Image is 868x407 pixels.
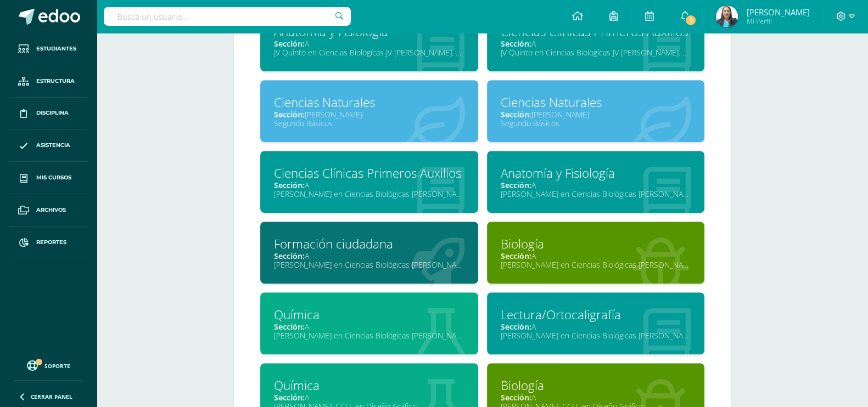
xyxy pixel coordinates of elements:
[274,392,305,403] span: Sección:
[501,180,531,190] span: Sección:
[501,109,531,120] span: Sección:
[501,377,691,394] div: Biología
[501,259,691,270] div: [PERSON_NAME] en Ciencias Biológicas [PERSON_NAME]. CCLL en Ciencias Biológicas
[274,109,464,120] div: [PERSON_NAME]
[274,321,305,332] span: Sección:
[9,33,88,65] a: Estudiantes
[501,251,531,261] span: Sección:
[501,306,691,323] div: Lectura/Ortocaligrafía
[746,7,809,18] span: [PERSON_NAME]
[487,80,705,142] a: Ciencias NaturalesSección:[PERSON_NAME]Segundo Básicos
[274,180,464,190] div: A
[274,377,464,394] div: Química
[746,16,809,26] span: Mi Perfil
[501,330,691,341] div: [PERSON_NAME] en Ciencias Biológicas [PERSON_NAME]. CCLL en Ciencias Biológicas
[274,38,305,49] span: Sección:
[31,393,72,400] span: Cerrar panel
[260,222,478,284] a: Formación ciudadanaSección:A[PERSON_NAME] en Ciencias Biológicas [PERSON_NAME]. CCLL en Ciencias ...
[501,321,691,332] div: A
[501,47,691,58] div: JV Quinto en Ciencias Biologícas JV [PERSON_NAME]. CCLL en Ciencias Biológicas Vespertino
[260,151,478,213] a: Ciencias Clínicas Primeros AuxiliosSección:A[PERSON_NAME] en Ciencias Biológicas [PERSON_NAME]. C...
[716,5,738,27] img: dc7d38de1d5b52360c8bb618cee5abea.png
[274,180,305,190] span: Sección:
[9,98,88,130] a: Disciplina
[274,38,464,49] div: A
[501,38,531,49] span: Sección:
[685,14,697,26] span: 1
[274,47,464,58] div: JV Quinto en Ciencias Biologícas JV [PERSON_NAME]. CCLL en Ciencias Biológicas Vespertino
[9,194,88,227] a: Archivos
[274,118,464,128] div: Segundo Básicos
[36,206,66,214] span: Archivos
[274,321,464,332] div: A
[274,235,464,252] div: Formación ciudadana
[501,392,531,403] span: Sección:
[274,306,464,323] div: Química
[487,292,705,354] a: Lectura/OrtocaligrafíaSección:A[PERSON_NAME] en Ciencias Biológicas [PERSON_NAME]. CCLL en Cienci...
[260,9,478,71] a: Anatomía y FisiologíaSección:AJV Quinto en Ciencias Biologícas JV [PERSON_NAME]. CCLL en Ciencias...
[501,94,691,111] div: Ciencias Naturales
[501,321,531,332] span: Sección:
[501,251,691,261] div: A
[487,151,705,213] a: Anatomía y FisiologíaSección:A[PERSON_NAME] en Ciencias Biológicas [PERSON_NAME]. CCLL en Ciencia...
[36,77,75,86] span: Estructura
[487,222,705,284] a: BiologíaSección:A[PERSON_NAME] en Ciencias Biológicas [PERSON_NAME]. CCLL en Ciencias Biológicas
[9,65,88,98] a: Estructura
[36,109,69,117] span: Disciplina
[501,392,691,403] div: A
[274,392,464,403] div: A
[274,94,464,111] div: Ciencias Naturales
[9,227,88,259] a: Reportes
[274,165,464,182] div: Ciencias Clínicas Primeros Auxilios
[104,7,351,26] input: Busca un usuario...
[274,189,464,199] div: [PERSON_NAME] en Ciencias Biológicas [PERSON_NAME]. CCLL en Ciencias Biológicas
[501,235,691,252] div: Biología
[36,173,71,182] span: Mis cursos
[9,162,88,194] a: Mis cursos
[501,165,691,182] div: Anatomía y Fisiología
[501,180,691,190] div: A
[36,44,76,53] span: Estudiantes
[274,259,464,270] div: [PERSON_NAME] en Ciencias Biológicas [PERSON_NAME]. CCLL en Ciencias Biológicas
[36,238,66,247] span: Reportes
[274,251,305,261] span: Sección:
[487,9,705,71] a: Ciencias Clínicas Primeros AuxiliosSección:AJV Quinto en Ciencias Biologícas JV [PERSON_NAME]. CC...
[274,251,464,261] div: A
[36,141,70,150] span: Asistencia
[9,129,88,162] a: Asistencia
[274,109,305,120] span: Sección:
[260,80,478,142] a: Ciencias NaturalesSección:[PERSON_NAME]Segundo Básicos
[501,109,691,120] div: [PERSON_NAME]
[501,38,691,49] div: A
[501,189,691,199] div: [PERSON_NAME] en Ciencias Biológicas [PERSON_NAME]. CCLL en Ciencias Biológicas
[44,362,70,370] span: Soporte
[274,330,464,341] div: [PERSON_NAME] en Ciencias Biológicas [PERSON_NAME]. CCLL en Ciencias Biológicas
[260,292,478,354] a: QuímicaSección:A[PERSON_NAME] en Ciencias Biológicas [PERSON_NAME]. CCLL en Ciencias Biológicas
[13,358,83,372] a: Soporte
[501,118,691,128] div: Segundo Básicos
